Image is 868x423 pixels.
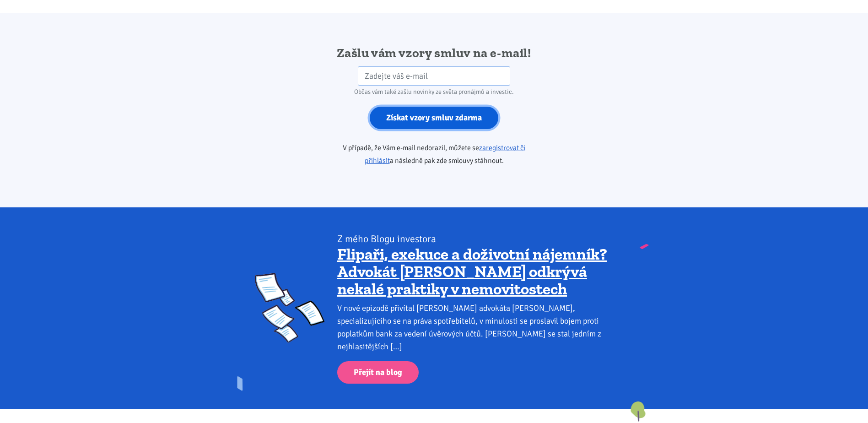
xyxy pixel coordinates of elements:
div: V nové epizodě přivítal [PERSON_NAME] advokáta [PERSON_NAME], specializujícího se na práva spotře... [337,302,613,353]
input: Zadejte váš e-mail [358,66,510,86]
a: Flipaři, exekuce a doživotní nájemník? Advokát [PERSON_NAME] odkrývá nekalé praktiky v nemovitostech [337,244,607,298]
div: Z mého Blogu investora [337,233,613,245]
input: Získat vzory smluv zdarma [370,107,498,129]
a: Přejít na blog [337,361,419,384]
h2: Zašlu vám vzory smluv na e-mail! [317,45,551,61]
p: V případě, že Vám e-mail nedorazil, můžete se a následně pak zde smlouvy stáhnout. [317,141,551,167]
div: Občas vám také zašlu novinky ze světa pronájmů a investic. [317,86,551,98]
